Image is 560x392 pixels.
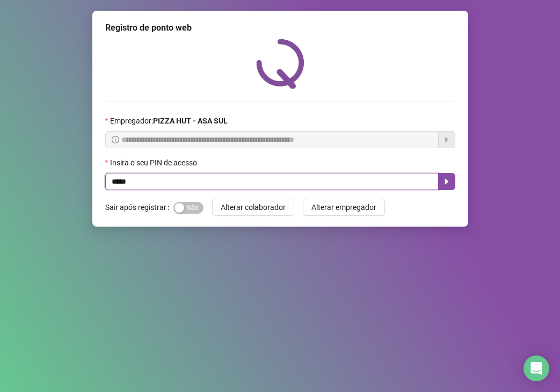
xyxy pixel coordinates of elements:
label: Sair após registrar [105,199,173,216]
button: Alterar colaborador [212,199,294,216]
button: Alterar empregador [303,199,385,216]
span: caret-right [442,177,451,186]
span: Alterar empregador [311,201,376,213]
span: Empregador : [110,115,228,127]
div: Open Intercom Messenger [523,355,549,381]
img: QRPoint [256,39,304,89]
span: info-circle [112,136,119,143]
span: Alterar colaborador [221,201,286,213]
div: Registro de ponto web [105,21,455,34]
strong: PIZZA HUT - ASA SUL [153,117,228,125]
label: Insira o seu PIN de acesso [105,157,204,169]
